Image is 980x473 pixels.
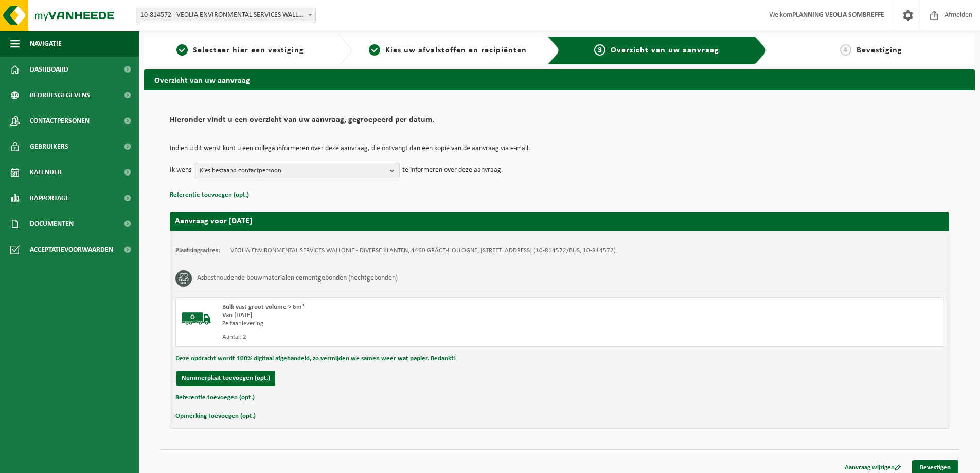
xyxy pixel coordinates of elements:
[175,410,256,423] button: Opmerking toevoegen (opt.)
[30,160,62,185] span: Kalender
[840,44,851,56] span: 4
[222,320,601,328] div: Zelfaanlevering
[30,108,90,134] span: Contactpersonen
[170,145,949,152] p: Indien u dit wenst kunt u een collega informeren over deze aanvraag, die ontvangt dan een kopie v...
[369,44,380,56] span: 2
[222,312,252,319] strong: Van [DATE]
[30,237,113,262] span: Acceptatievoorwaarden
[175,247,220,254] strong: Plaatsingsadres:
[222,333,601,341] div: Aantal: 2
[194,163,400,178] button: Kies bestaand contactpersoon
[136,8,315,23] span: 10-814572 - VEOLIA ENVIRONMENTAL SERVICES WALLONIE - DIVERSE KLANTEN - GRÂCE-HOLLOGNE
[149,44,331,57] a: 1Selecteer hier een vestiging
[175,391,255,405] button: Referentie toevoegen (opt.)
[170,163,191,178] p: Ik wens
[30,211,74,237] span: Documenten
[594,44,605,56] span: 3
[175,352,456,365] button: Deze opdracht wordt 100% digitaal afgehandeld, zo vermijden we samen weer wat papier. Bedankt!
[144,69,975,90] h2: Overzicht van uw aanvraag
[193,46,304,55] span: Selecteer hier een vestiging
[30,57,68,82] span: Dashboard
[611,46,719,55] span: Overzicht van uw aanvraag
[197,270,398,287] h3: Asbesthoudende bouwmaterialen cementgebonden (hechtgebonden)
[136,8,316,23] span: 10-814572 - VEOLIA ENVIRONMENTAL SERVICES WALLONIE - DIVERSE KLANTEN - GRÂCE-HOLLOGNE
[30,31,62,57] span: Navigatie
[175,217,252,225] strong: Aanvraag voor [DATE]
[30,82,90,108] span: Bedrijfsgegevens
[857,46,902,55] span: Bevestiging
[385,46,527,55] span: Kies uw afvalstoffen en recipiënten
[176,44,188,56] span: 1
[181,303,212,334] img: BL-SO-LV.png
[200,163,386,179] span: Kies bestaand contactpersoon
[230,247,616,255] td: VEOLIA ENVIRONMENTAL SERVICES WALLONIE - DIVERSE KLANTEN, 4460 GRÂCE-HOLLOGNE, [STREET_ADDRESS] (...
[30,134,68,160] span: Gebruikers
[222,304,304,310] span: Bulk vast groot volume > 6m³
[170,188,249,202] button: Referentie toevoegen (opt.)
[176,371,275,386] button: Nummerplaat toevoegen (opt.)
[170,116,949,130] h2: Hieronder vindt u een overzicht van uw aanvraag, gegroepeerd per datum.
[792,11,884,19] strong: PLANNING VEOLIA SOMBREFFE
[357,44,539,57] a: 2Kies uw afvalstoffen en recipiënten
[30,185,69,211] span: Rapportage
[402,163,503,178] p: te informeren over deze aanvraag.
